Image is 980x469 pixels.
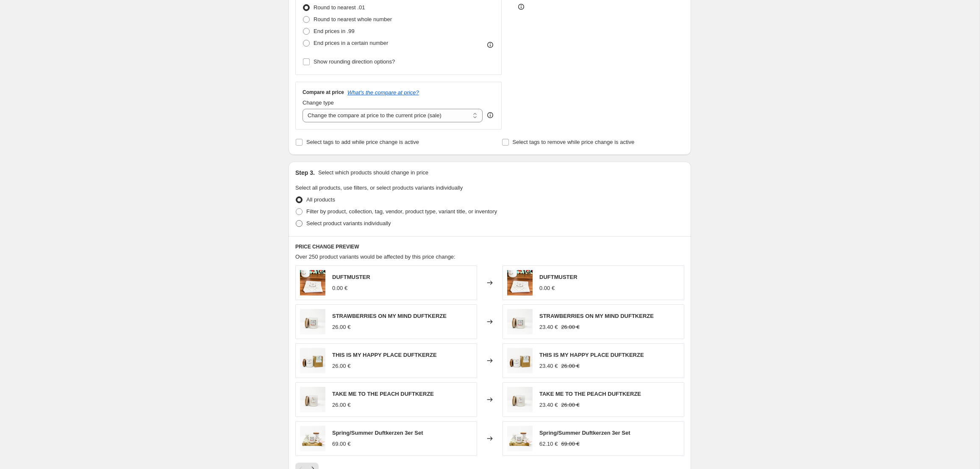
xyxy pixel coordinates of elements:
button: What's the compare at price? [347,89,419,96]
span: STRAWBERRIES ON MY MIND DUFTKERZE [539,313,654,319]
span: Over 250 product variants would be affected by this price change: [295,254,455,260]
span: Round to nearest whole number [314,16,392,22]
img: mahalo_produkt_strawberries_b9f0b646-e688-45da-b9b1-7937049cf1e9_80x.jpg [300,309,325,334]
p: Select which products should change in price [318,168,428,177]
span: Spring/Summer Duftkerzen 3er Set [539,430,630,436]
img: mahalo_fruehling_triple_80x.jpg [300,426,325,451]
img: mahalo_happyplace_produktbild_80x.jpg [300,348,325,373]
div: 0.00 € [539,284,555,292]
div: 23.40 € [539,362,558,370]
span: Change type [303,99,334,106]
span: DUFTMUSTER [332,274,370,280]
img: mahalo_fruehling_triple_80x.jpg [507,426,533,451]
span: TAKE ME TO THE PEACH DUFTKERZE [539,391,641,397]
div: 62.10 € [539,440,558,448]
span: Show rounding direction options? [314,58,395,65]
span: Round to nearest .01 [314,4,365,11]
div: 26.00 € [332,323,350,331]
span: End prices in a certain number [314,40,388,46]
span: TAKE ME TO THE PEACH DUFTKERZE [332,391,434,397]
div: help [486,111,494,119]
div: 23.40 € [539,401,558,409]
strike: 26.00 € [561,323,579,331]
strike: 69.00 € [561,440,579,448]
h3: Compare at price [303,89,344,96]
span: Spring/Summer Duftkerzen 3er Set [332,430,423,436]
span: THIS IS MY HAPPY PLACE DUFTKERZE [539,352,644,358]
img: duftmuster_homepage_1200x_f60a5a1b-79c1-472f-bc8e-69ea88028baf_80x.jpg [507,270,533,295]
strike: 26.00 € [561,362,579,370]
h2: Step 3. [295,168,315,177]
span: THIS IS MY HAPPY PLACE DUFTKERZE [332,352,437,358]
span: Select tags to remove while price change is active [513,139,635,145]
h6: PRICE CHANGE PREVIEW [295,243,684,250]
span: Select tags to add while price change is active [306,139,419,145]
span: Filter by product, collection, tag, vendor, product type, variant title, or inventory [306,208,497,215]
div: 23.40 € [539,323,558,331]
img: mahalo_produkt_strawberries_b9f0b646-e688-45da-b9b1-7937049cf1e9_80x.jpg [507,309,533,334]
div: 26.00 € [332,401,350,409]
img: mahalo_produkt_peach_a47eee3c-40ab-45c9-9b43-0820b4955f38_80x.jpg [507,387,533,412]
img: duftmuster_homepage_1200x_f60a5a1b-79c1-472f-bc8e-69ea88028baf_80x.jpg [300,270,325,295]
span: Select all products, use filters, or select products variants individually [295,185,463,191]
span: All products [306,196,335,203]
strike: 26.00 € [561,401,579,409]
span: Select product variants individually [306,220,391,226]
span: End prices in .99 [314,28,355,34]
div: 0.00 € [332,284,347,292]
img: mahalo_happyplace_produktbild_80x.jpg [507,348,533,373]
div: 69.00 € [332,440,350,448]
img: mahalo_produkt_peach_a47eee3c-40ab-45c9-9b43-0820b4955f38_80x.jpg [300,387,325,412]
span: STRAWBERRIES ON MY MIND DUFTKERZE [332,313,447,319]
span: DUFTMUSTER [539,274,577,280]
div: 26.00 € [332,362,350,370]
